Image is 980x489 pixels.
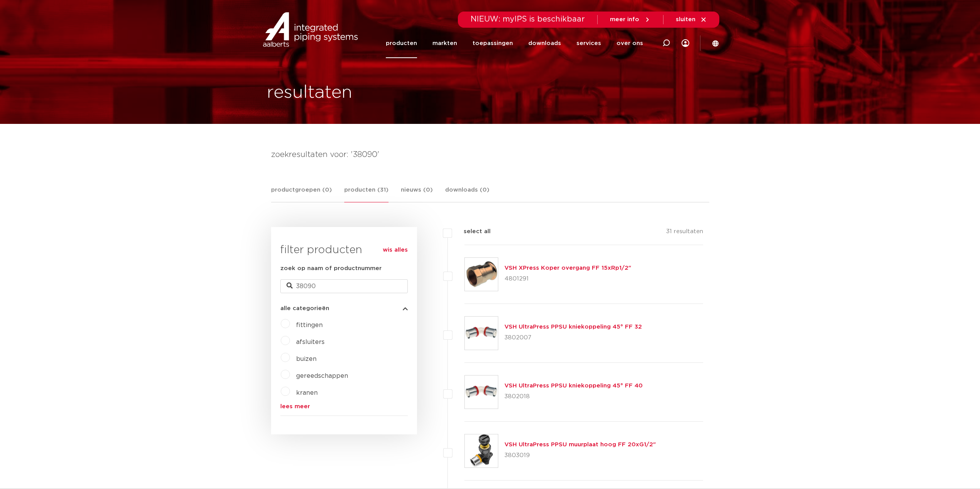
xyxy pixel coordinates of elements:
[280,305,408,311] button: alle categorieën
[271,149,709,161] h4: zoekresultaten voor: '38090'
[504,391,643,403] p: 3802018
[504,332,642,344] p: 3802007
[610,17,639,22] span: meer info
[280,279,408,293] input: zoeken
[386,28,417,58] a: producten
[504,383,643,389] a: VSH UltraPress PPSU kniekoppeling 45° FF 40
[676,16,707,23] a: sluiten
[465,258,498,291] img: Thumbnail for VSH XPress Koper overgang FF 15xRp1/2"
[504,265,631,271] a: VSH XPress Koper overgang FF 15xRp1/2"
[296,322,323,328] a: fittingen
[280,264,382,273] label: zoek op naam of productnummer
[280,404,408,409] a: lees meer
[610,16,651,23] a: meer info
[666,227,703,239] p: 31 resultaten
[383,245,408,255] a: wis alles
[280,305,329,311] span: alle categorieën
[386,28,643,58] nav: Menu
[401,185,433,202] a: nieuws (0)
[445,185,489,202] a: downloads (0)
[676,17,695,22] span: sluiten
[504,442,656,447] a: VSH UltraPress PPSU muurplaat hoog FF 20xG1/2"
[465,376,498,409] img: Thumbnail for VSH UltraPress PPSU kniekoppeling 45° FF 40
[271,185,332,202] a: productgroepen (0)
[616,28,643,58] a: over ons
[528,28,561,58] a: downloads
[296,373,348,379] a: gereedschappen
[504,324,642,330] a: VSH UltraPress PPSU kniekoppeling 45° FF 32
[267,80,352,105] h1: resultaten
[296,390,318,396] a: kranen
[576,28,601,58] a: services
[296,339,325,345] a: afsluiters
[280,242,408,258] h3: filter producten
[296,356,317,362] a: buizen
[432,28,457,58] a: markten
[504,273,631,285] p: 4801291
[465,317,498,350] img: Thumbnail for VSH UltraPress PPSU kniekoppeling 45° FF 32
[504,449,656,462] p: 3803019
[465,434,498,467] img: Thumbnail for VSH UltraPress PPSU muurplaat hoog FF 20xG1/2"
[344,185,389,202] a: producten (31)
[452,227,491,236] label: select all
[471,15,585,23] span: NIEUW: myIPS is beschikbaar
[472,28,513,58] a: toepassingen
